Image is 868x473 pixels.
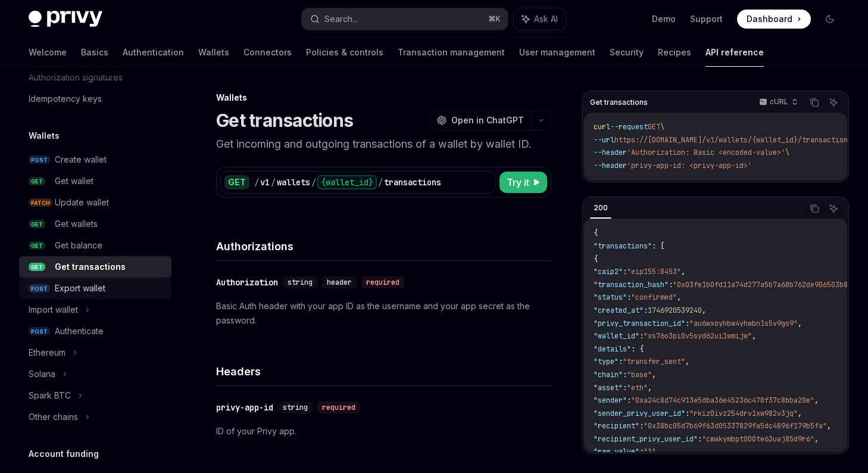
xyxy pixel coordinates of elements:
[216,424,551,438] p: ID of your Privy app.
[198,38,229,67] a: Wallets
[594,122,610,132] span: curl
[826,95,841,110] button: Ask AI
[698,434,702,444] span: :
[260,176,270,188] div: v1
[652,241,664,251] span: : [
[29,129,60,143] h5: Wallets
[639,447,644,456] span: :
[123,38,184,67] a: Authentication
[361,276,404,288] div: required
[705,38,764,67] a: API reference
[19,213,171,235] a: GETGet wallets
[594,396,627,405] span: "sender"
[384,176,441,188] div: transactions
[594,241,652,251] span: "transactions"
[631,396,814,405] span: "0xa24c8d74c913e5dba36e45236c478f37c8bba20e"
[594,370,623,379] span: "chain"
[29,447,99,461] h5: Account funding
[19,235,171,256] a: GETGet balance
[311,176,316,188] div: /
[216,238,551,254] h4: Authorizations
[55,238,102,253] div: Get balance
[29,198,52,207] span: PATCH
[29,241,45,250] span: GET
[631,344,644,354] span: : {
[610,122,648,132] span: --request
[644,331,752,341] span: "xs76o3pi0v5syd62ui1wmijw"
[499,172,547,193] button: Try it
[798,409,802,418] span: ,
[747,13,792,25] span: Dashboard
[826,201,841,216] button: Ask AI
[29,367,55,381] div: Solana
[19,320,171,342] a: POSTAuthenticate
[685,319,689,328] span: :
[317,402,360,413] div: required
[243,38,292,67] a: Connectors
[55,153,107,167] div: Create wallet
[594,409,685,418] span: "sender_privy_user_id"
[594,383,623,393] span: "asset"
[594,331,639,341] span: "wallet_id"
[639,421,644,431] span: :
[594,434,698,444] span: "recipient_privy_user_id"
[648,383,652,393] span: ,
[317,175,377,189] div: {wallet_id}
[594,319,685,328] span: "privy_transaction_id"
[81,38,108,67] a: Basics
[627,161,752,170] span: 'privy-app-id: <privy-app-id>'
[29,410,78,424] div: Other chains
[798,319,802,328] span: ,
[55,260,126,274] div: Get transactions
[514,8,566,30] button: Ask AI
[627,267,681,276] span: "eip155:8453"
[614,135,852,145] span: https://[DOMAIN_NAME]/v1/wallets/{wallet_id}/transactions
[519,38,595,67] a: User management
[702,306,706,315] span: ,
[644,447,656,456] span: "1"
[594,135,614,145] span: --url
[29,284,50,293] span: POST
[55,324,104,338] div: Authenticate
[594,421,639,431] span: "recipient"
[814,434,819,444] span: ,
[216,110,353,131] h1: Get transactions
[753,92,803,113] button: cURL
[627,292,631,302] span: :
[652,370,656,379] span: ,
[648,122,660,132] span: GET
[29,38,67,67] a: Welcome
[627,383,648,393] span: "eth"
[216,92,551,104] div: Wallets
[254,176,259,188] div: /
[658,38,691,67] a: Recipes
[623,370,627,379] span: :
[55,281,105,295] div: Export wallet
[594,161,627,170] span: --header
[507,175,529,189] span: Try it
[644,306,648,315] span: :
[216,136,551,153] p: Get incoming and outgoing transactions of a wallet by wallet ID.
[283,403,308,412] span: string
[644,421,827,431] span: "0x38bc05d7b69f63d05337829fa5dc4896f179b5fa"
[327,278,352,287] span: header
[19,149,171,170] a: POSTCreate wallet
[19,278,171,299] a: POSTExport wallet
[689,319,798,328] span: "au6wxoyhbw4yhwbn1s5v9gs9"
[288,278,313,287] span: string
[669,280,673,290] span: :
[648,306,702,315] span: 1746920539240
[55,217,98,231] div: Get wallets
[29,11,102,27] img: dark logo
[690,13,723,25] a: Support
[216,299,551,328] p: Basic Auth header with your app ID as the username and your app secret as the password.
[631,292,677,302] span: "confirmed"
[627,396,631,405] span: :
[29,327,50,336] span: POST
[19,170,171,192] a: GETGet wallet
[19,88,171,110] a: Idempotency keys
[594,447,639,456] span: "raw_value"
[306,38,383,67] a: Policies & controls
[224,175,249,189] div: GET
[702,434,814,444] span: "cmakymbpt000te63uaj85d9r6"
